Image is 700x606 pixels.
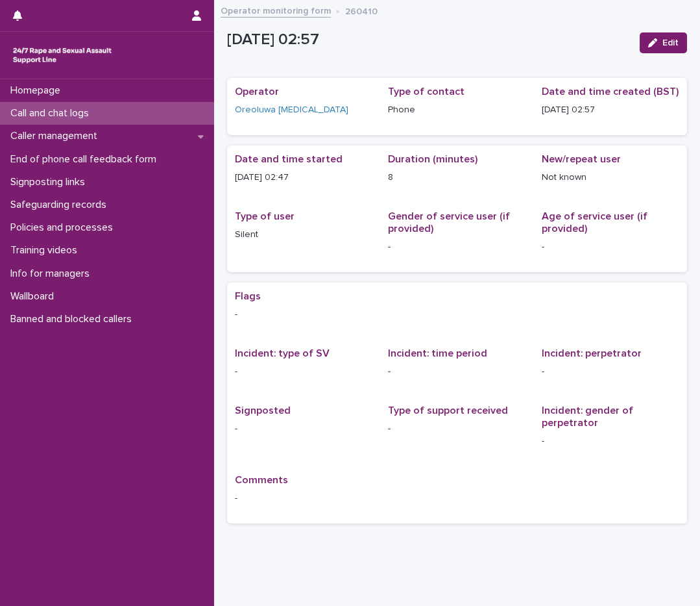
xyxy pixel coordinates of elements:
[388,348,487,359] span: Incident: time period
[542,348,642,359] span: Incident: perpetrator
[235,228,372,242] p: Silent
[640,32,687,53] button: Edit
[388,154,477,164] span: Duration (minutes)
[235,171,372,184] p: [DATE] 02:47
[235,308,679,322] p: -
[5,130,108,142] p: Caller management
[542,435,679,448] p: -
[388,211,510,234] span: Gender of service user (if provided)
[235,405,291,416] span: Signposted
[5,244,88,257] p: Training videos
[5,221,123,234] p: Policies and processes
[542,405,633,428] span: Incident: gender of perpetrator
[662,38,679,47] span: Edit
[388,171,525,184] p: 8
[227,31,629,49] p: [DATE] 02:57
[388,240,525,254] p: -
[235,86,279,97] span: Operator
[235,492,679,505] p: -
[345,3,378,18] p: 260410
[542,365,679,379] p: -
[542,86,679,97] span: Date and time created (BST)
[235,348,330,359] span: Incident: type of SV
[235,211,295,221] span: Type of user
[388,86,465,97] span: Type of contact
[388,365,525,379] p: -
[5,84,71,97] p: Homepage
[235,291,261,301] span: Flags
[10,42,114,68] img: rhQMoQhaT3yELyF149Cw
[235,103,348,117] a: Oreoluwa [MEDICAL_DATA]
[5,107,99,120] p: Call and chat logs
[388,422,525,436] p: -
[542,211,647,234] span: Age of service user (if provided)
[388,405,508,416] span: Type of support received
[542,103,679,117] p: [DATE] 02:57
[235,154,343,164] span: Date and time started
[542,154,621,164] span: New/repeat user
[235,365,372,379] p: -
[5,313,142,325] p: Banned and blocked callers
[5,290,64,303] p: Wallboard
[542,171,679,184] p: Not known
[5,176,95,188] p: Signposting links
[5,153,167,166] p: End of phone call feedback form
[542,240,679,254] p: -
[388,103,525,117] p: Phone
[235,475,288,485] span: Comments
[5,268,100,280] p: Info for managers
[221,3,331,18] a: Operator monitoring form
[5,199,117,211] p: Safeguarding records
[235,422,372,436] p: -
